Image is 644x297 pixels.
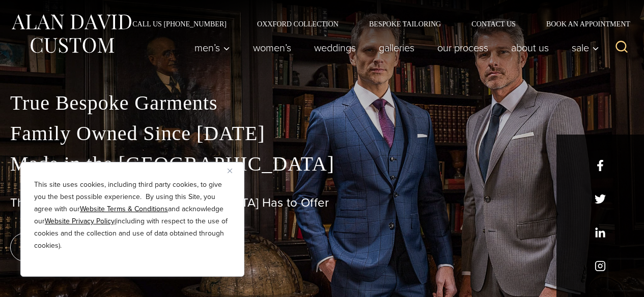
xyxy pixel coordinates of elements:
[80,204,168,214] a: Website Terms & Conditions
[117,20,242,27] a: Call Us [PHONE_NUMBER]
[456,20,531,27] a: Contact Us
[572,43,599,53] span: Sale
[10,195,634,210] h1: The Best Custom Suits [GEOGRAPHIC_DATA] Has to Offer
[34,179,231,252] p: This site uses cookies, including third party cookies, to give you the best possible experience. ...
[609,36,634,60] button: View Search Form
[303,38,368,58] a: weddings
[354,20,456,27] a: Bespoke Tailoring
[242,20,354,27] a: Oxxford Collection
[426,38,500,58] a: Our Process
[10,233,153,261] a: book an appointment
[242,38,303,58] a: Women’s
[500,38,561,58] a: About Us
[228,169,232,173] img: Close
[368,38,426,58] a: Galleries
[228,164,240,177] button: Close
[45,216,115,226] a: Website Privacy Policy
[531,20,634,27] a: Book an Appointment
[183,38,605,58] nav: Primary Navigation
[10,88,634,179] p: True Bespoke Garments Family Owned Since [DATE] Made in the [GEOGRAPHIC_DATA]
[117,20,634,27] nav: Secondary Navigation
[194,43,230,53] span: Men’s
[10,11,132,56] img: Alan David Custom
